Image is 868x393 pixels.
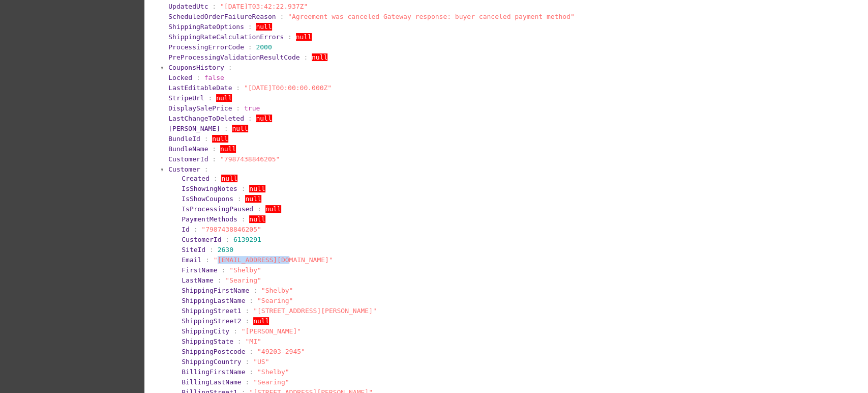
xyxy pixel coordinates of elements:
[245,358,249,366] span: :
[182,276,214,284] span: LastName
[261,287,293,294] span: "Shelby"
[168,165,200,173] span: Customer
[237,338,242,345] span: :
[168,84,232,92] span: LastEditableDate
[182,348,245,355] span: ShippingPostcode
[265,205,281,213] span: null
[245,307,249,315] span: :
[209,246,214,254] span: :
[249,297,253,304] span: :
[212,145,216,153] span: :
[220,3,308,10] span: "[DATE]T03:42:22.937Z"
[242,215,246,223] span: :
[248,23,252,31] span: :
[248,43,252,51] span: :
[256,115,272,122] span: null
[242,185,246,192] span: :
[194,226,198,233] span: :
[253,317,269,325] span: null
[249,368,253,376] span: :
[228,64,232,71] span: :
[182,317,241,325] span: ShippingStreet2
[218,276,222,284] span: :
[244,84,332,92] span: "[DATE]T00:00:00.000Z"
[201,226,261,233] span: "7987438846205"
[257,297,293,304] span: "Searing"
[182,175,209,182] span: Created
[208,94,212,102] span: :
[182,195,233,203] span: IsShowCoupons
[220,155,280,163] span: "7987438846205"
[280,13,284,20] span: :
[212,155,216,163] span: :
[204,165,208,173] span: :
[168,23,244,31] span: ShippingRateOptions
[244,104,260,112] span: true
[205,256,209,264] span: :
[168,125,220,132] span: [PERSON_NAME]
[236,104,240,112] span: :
[214,175,218,182] span: :
[168,145,208,153] span: BundleName
[242,327,301,335] span: "[PERSON_NAME]"
[204,74,224,81] span: false
[245,338,261,345] span: "MI"
[168,135,200,143] span: BundleId
[168,94,204,102] span: StripeUrl
[168,53,300,61] span: PreProcessingValidationResultCode
[233,327,237,335] span: :
[168,43,244,51] span: ProcessingErrorCode
[212,135,228,143] span: null
[245,317,249,325] span: :
[248,115,252,122] span: :
[237,195,242,203] span: :
[168,104,232,112] span: DisplaySalePrice
[304,53,308,61] span: :
[182,256,201,264] span: Email
[249,348,253,355] span: :
[221,175,237,182] span: null
[182,226,190,233] span: Id
[221,266,225,274] span: :
[312,53,327,61] span: null
[296,33,312,41] span: null
[236,84,240,92] span: :
[253,307,377,315] span: "[STREET_ADDRESS][PERSON_NAME]"
[257,348,305,355] span: "49203-2945"
[182,358,241,366] span: ShippingCountry
[256,23,272,31] span: null
[182,246,205,254] span: SiteId
[288,33,292,41] span: :
[225,236,229,243] span: :
[232,125,248,132] span: null
[168,74,192,81] span: Locked
[257,205,261,213] span: :
[233,236,261,243] span: 6139291
[182,378,241,386] span: BillingLastName
[182,266,217,274] span: FirstName
[216,94,232,102] span: null
[182,185,237,192] span: IsShowingNotes
[182,307,241,315] span: ShippingStreet1
[253,378,289,386] span: "Searing"
[182,215,237,223] span: PaymentMethods
[182,287,249,294] span: ShippingFirstName
[245,195,261,203] span: null
[182,338,233,345] span: ShippingState
[182,297,245,304] span: ShippingLastName
[214,256,333,264] span: "[EMAIL_ADDRESS][DOMAIN_NAME]"
[245,378,249,386] span: :
[168,64,224,71] span: CouponsHistory
[257,368,289,376] span: "Shelby"
[220,145,236,153] span: null
[253,358,269,366] span: "US"
[225,276,261,284] span: "Searing"
[182,205,253,213] span: IsProcessingPaused
[212,3,216,10] span: :
[168,33,284,41] span: ShippingRateCalculationErrors
[249,215,265,223] span: null
[288,13,575,20] span: "Agreement was canceled Gateway response: buyer canceled payment method"
[196,74,200,81] span: :
[168,3,208,10] span: UpdatedUtc
[249,185,265,192] span: null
